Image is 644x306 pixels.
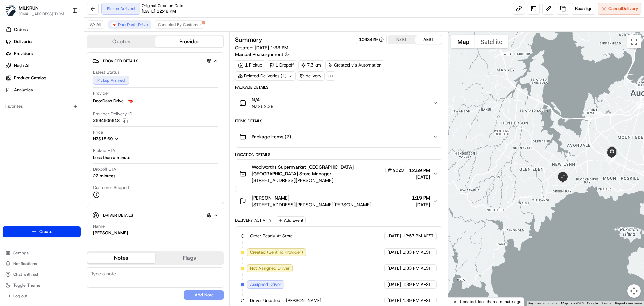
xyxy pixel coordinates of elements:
a: Orders [3,24,84,35]
span: [DATE] 1:33 PM [255,45,288,51]
a: Created via Automation [325,60,384,70]
span: Providers [14,51,33,57]
button: [EMAIL_ADDRESS][DOMAIN_NAME] [19,11,67,17]
span: [PERSON_NAME] [252,194,289,201]
button: Manual Reassignment [235,51,289,58]
button: MILKRUNMILKRUN[EMAIL_ADDRESS][DOMAIN_NAME] [3,3,69,19]
button: N/ANZ$62.38 [235,92,442,114]
div: Less than a minute [93,155,130,161]
img: MILKRUN [5,5,16,16]
a: Terms [602,301,611,305]
button: 2594505618 [93,118,128,124]
span: 9023 [393,168,404,173]
span: Orders [14,27,28,33]
a: Report a map error [615,301,642,305]
span: Woolworths Supermarket [GEOGRAPHIC_DATA] - [GEOGRAPHIC_DATA] Store Manager [252,164,384,177]
span: N/A [252,96,274,103]
span: [DATE] [387,298,401,304]
span: Reassign [575,6,592,12]
button: Keyboard shortcuts [528,301,557,306]
span: Canceled By Customer [158,22,201,27]
span: Toggle Theme [13,282,40,288]
button: AEST [415,35,442,44]
div: 22 minutes [93,173,115,179]
span: Provider Details [103,58,138,64]
span: 12:57 PM AEST [402,233,434,239]
span: Customer Support [93,185,130,191]
span: 12:59 PM [409,167,430,174]
span: [DATE] 12:48 PM [142,8,176,14]
span: DoorDash Drive [118,22,148,27]
div: Last Updated: less than a minute ago [448,297,524,306]
button: Show satellite imagery [475,35,508,48]
img: Google [450,297,472,306]
a: Deliveries [3,36,84,47]
div: 1 [608,155,616,163]
span: Settings [13,250,29,256]
span: Driver Details [103,213,133,218]
span: [DATE] [387,281,401,288]
span: [STREET_ADDRESS][PERSON_NAME][PERSON_NAME] [252,201,371,208]
button: Create [3,226,81,237]
button: [PERSON_NAME][STREET_ADDRESS][PERSON_NAME][PERSON_NAME]1:19 PM[DATE] [235,190,442,212]
button: Flags [155,253,223,263]
span: Log out [13,293,27,299]
span: Original Creation Date [142,3,183,8]
button: Chat with us! [3,270,81,279]
span: Order Ready At Store [250,233,293,239]
h3: Summary [235,37,262,43]
span: Map data ©2025 Google [561,301,598,305]
span: Latest Status [93,69,119,75]
span: 1:33 PM AEST [402,249,431,255]
button: NZST [388,35,415,44]
button: Quotes [87,36,155,47]
span: [DATE] [409,174,430,180]
span: Create [39,229,52,235]
div: Related Deliveries (1) [235,71,296,81]
span: Driver Updated [250,298,280,304]
span: Dropoff ETA [93,166,116,172]
button: Log out [3,291,81,301]
span: 1:39 PM AEST [402,298,431,304]
div: Items Details [235,118,442,124]
span: NZ$18.69 [93,136,113,142]
div: Delivery Activity [235,218,272,223]
span: [DATE] [387,265,401,271]
span: NZ$62.38 [252,103,274,110]
span: [DATE] [387,233,401,239]
span: 1:33 PM AEST [402,265,431,271]
div: Location Details [235,152,442,157]
a: Nash AI [3,60,84,71]
span: Assigned Driver [250,281,281,288]
button: Map camera controls [627,284,641,298]
a: Open this area in Google Maps (opens a new window) [450,297,472,306]
button: Reassign [572,3,595,15]
a: Providers [3,48,84,59]
button: Toggle fullscreen view [627,35,641,48]
img: doordash_logo_v2.png [111,22,117,27]
a: Analytics [3,85,84,95]
button: Canceled By Customer [155,20,204,29]
span: Deliveries [14,39,33,45]
span: Cancel Delivery [608,6,638,12]
button: DoorDash Drive [108,20,151,29]
span: Package Items ( 7 ) [252,133,291,140]
button: Notifications [3,259,81,268]
span: Created (Sent To Provider) [250,249,303,255]
button: Woolworths Supermarket [GEOGRAPHIC_DATA] - [GEOGRAPHIC_DATA] Store Manager9023[STREET_ADDRESS][PE... [235,160,442,188]
button: MILKRUN [19,5,39,11]
button: 1063429 [359,37,384,43]
span: Notifications [13,261,37,266]
span: Pickup ETA [93,148,115,154]
span: Name [93,223,105,229]
button: NZ$18.69 [93,136,152,142]
div: 1 Dropoff [267,60,297,70]
div: 7.3 km [298,60,324,70]
div: [PERSON_NAME] [93,230,128,236]
button: Provider [155,36,223,47]
span: Not Assigned Driver [250,265,290,271]
span: Provider Delivery ID [93,111,132,117]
